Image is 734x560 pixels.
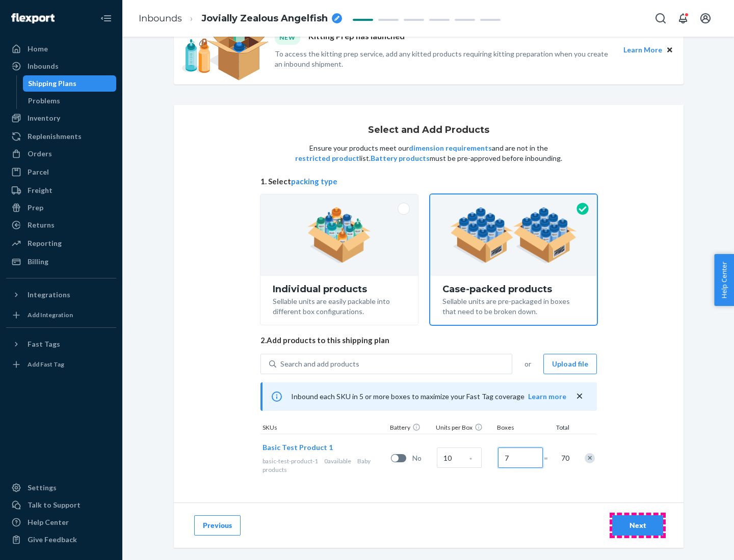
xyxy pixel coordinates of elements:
[6,287,116,303] button: Integrations
[559,453,569,463] span: 70
[6,58,116,74] a: Inbounds
[6,182,116,199] a: Freight
[260,176,597,187] span: 1. Select
[275,49,614,69] p: To access the kitting prep service, add any kitted products requiring kitting preparation when yo...
[434,423,495,434] div: Units per Box
[28,203,43,213] div: Prep
[714,254,734,306] button: Help Center
[263,443,333,452] span: Basic Test Product 1
[574,391,585,402] button: close
[28,185,53,195] div: Freight
[6,235,116,251] a: Reporting
[23,93,117,109] a: Problems
[28,167,49,177] div: Parcel
[546,423,571,434] div: Total
[96,8,116,29] button: Close Navigation
[525,359,531,369] span: or
[28,44,48,54] div: Home
[28,61,59,71] div: Inbounds
[6,146,116,162] a: Orders
[6,41,116,57] a: Home
[695,8,716,29] button: Open account menu
[28,483,57,493] div: Settings
[442,284,585,294] div: Case-packed products
[585,453,595,463] div: Remove Item
[6,356,116,373] a: Add Fast Tag
[28,339,60,349] div: Fast Tags
[388,423,434,434] div: Battery
[6,110,116,126] a: Inventory
[295,153,359,163] button: restricted product
[6,217,116,233] a: Returns
[263,457,318,465] span: basic-test-product-1
[544,453,554,463] span: =
[623,44,662,55] button: Learn More
[442,294,585,317] div: Sellable units are pre-packaged in boxes that need to be broken down.
[324,457,351,465] span: 0 available
[6,514,116,530] a: Help Center
[28,311,73,319] div: Add Integration
[280,359,359,369] div: Search and add products
[28,535,77,545] div: Give Feedback
[28,500,81,510] div: Talk to Support
[612,515,663,536] button: Next
[275,31,300,44] div: NEW
[28,360,64,369] div: Add Fast Tag
[6,200,116,216] a: Prep
[368,125,489,135] h1: Select and Add Products
[28,131,82,142] div: Replenishments
[28,238,62,248] div: Reporting
[263,442,333,453] button: Basic Test Product 1
[28,517,69,527] div: Help Center
[6,531,116,548] button: Give Feedback
[263,457,387,474] div: Baby products
[28,290,70,300] div: Integrations
[412,453,433,463] span: No
[308,31,405,44] p: Kitting Prep has launched
[294,143,563,163] p: Ensure your products meet our and are not in the list. must be pre-approved before inbounding.
[273,284,406,294] div: Individual products
[528,391,566,402] button: Learn more
[450,207,577,263] img: case-pack.59cecea509d18c883b923b81aeac6d0b.png
[6,480,116,496] a: Settings
[28,78,76,89] div: Shipping Plans
[11,13,55,23] img: Flexport logo
[371,153,430,163] button: Battery products
[621,520,654,530] div: Next
[28,149,52,159] div: Orders
[6,128,116,145] a: Replenishments
[273,294,406,317] div: Sellable units are easily packable into different box configurations.
[260,335,597,346] span: 2. Add products to this shipping plan
[6,307,116,323] a: Add Integration
[543,354,597,374] button: Upload file
[260,382,597,411] div: Inbound each SKU in 5 or more boxes to maximize your Fast Tag coverage
[6,254,116,270] a: Billing
[23,75,117,92] a: Shipping Plans
[673,8,693,29] button: Open notifications
[194,515,241,536] button: Previous
[260,423,388,434] div: SKUs
[28,220,55,230] div: Returns
[139,13,182,24] a: Inbounds
[28,96,60,106] div: Problems
[650,8,671,29] button: Open Search Box
[28,113,60,123] div: Inventory
[664,44,675,55] button: Close
[307,207,371,263] img: individual-pack.facf35554cb0f1810c75b2bd6df2d64e.png
[28,257,48,267] div: Billing
[409,143,492,153] button: dimension requirements
[201,12,328,25] span: Jovially Zealous Angelfish
[498,447,543,468] input: Number of boxes
[495,423,546,434] div: Boxes
[291,176,337,187] button: packing type
[6,497,116,513] a: Talk to Support
[130,4,350,34] ol: breadcrumbs
[437,447,482,468] input: Case Quantity
[6,336,116,352] button: Fast Tags
[6,164,116,180] a: Parcel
